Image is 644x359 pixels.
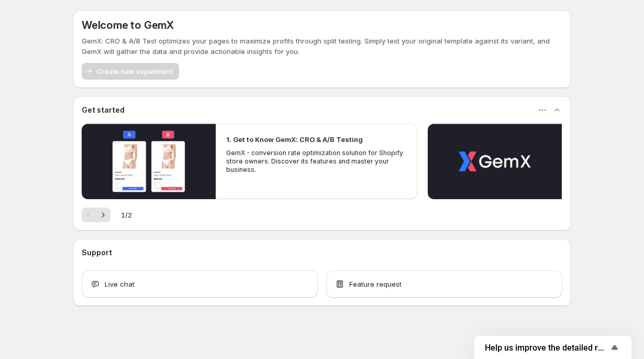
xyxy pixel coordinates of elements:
button: Play video [428,124,562,199]
button: Show survey - Help us improve the detailed report for A/B campaigns [485,341,621,354]
button: Next [96,208,110,222]
span: 1 / 2 [121,210,132,220]
span: Live chat [105,279,135,289]
h3: Support [82,247,112,258]
span: Feature request [349,279,402,289]
h3: Get started [82,105,125,115]
h2: 1. Get to Know GemX: CRO & A/B Testing [226,134,363,145]
nav: Pagination [82,208,110,222]
span: Help us improve the detailed report for A/B campaigns [485,343,608,353]
p: GemX: CRO & A/B Test optimizes your pages to maximize profits through split testing. Simply test ... [82,36,562,57]
h5: Welcome to GemX [82,19,174,31]
button: Play video [82,124,216,199]
p: GemX - conversion rate optimization solution for Shopify store owners. Discover its features and ... [226,149,406,174]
